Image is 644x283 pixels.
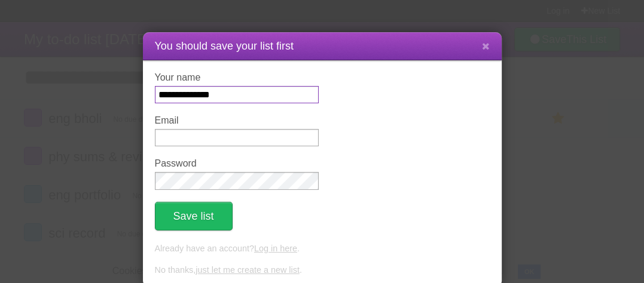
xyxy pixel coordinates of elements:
button: Save list [155,202,233,230]
label: Password [155,158,319,169]
label: Email [155,115,319,126]
p: Already have an account? . [155,242,490,256]
a: Log in here [254,244,297,253]
label: Your name [155,72,319,83]
a: just let me create a new list [196,265,300,275]
h1: You should save your list first [155,38,490,54]
p: No thanks, . [155,264,490,277]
